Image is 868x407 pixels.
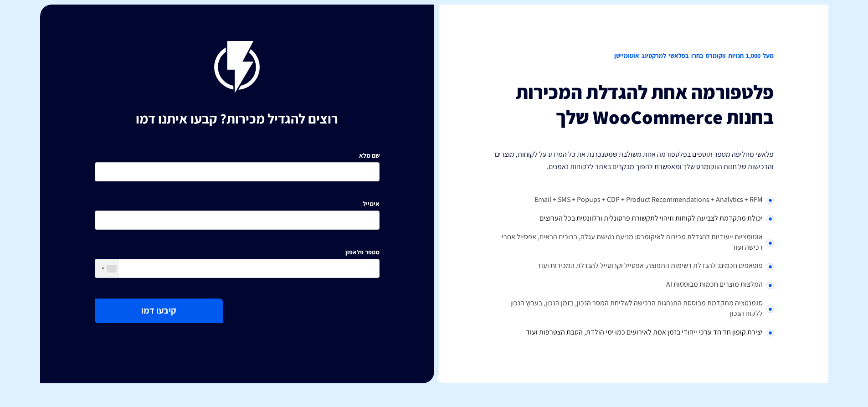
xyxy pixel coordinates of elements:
[489,276,774,294] li: המלצות מוצרים חכמות מבוססות AI
[345,247,380,257] label: מספר פלאפון
[95,299,223,323] button: קיבעו דמו
[363,199,380,208] label: אימייל
[489,191,774,210] li: Email + SMS + Popups + CDP + Product Recommendations + Analytics + RFM
[489,80,774,129] h3: פלטפורמה אחת להגדלת המכירות בחנות WooCommerce שלך
[526,327,763,337] span: יצירת קופון חד חד ערכי ייחודי בזמן אמת לאירועים כמו ימי הולדת, הטבת הצטרפות ועוד
[539,213,763,223] span: יכולת מתקדמת לצביעת לקוחות וזיהוי לתקשורת פרסונלית ורלוונטית בכל הערוצים
[359,151,380,160] label: שם מלא
[489,148,774,173] p: פלאשי מחליפה מספר תוספים בפלטפורמה אחת משולבת שמסנכרנת את כל המידע על לקוחות, מוצרים והרכישות של ...
[489,41,774,71] h2: מעל 1,000 חנויות ווקומרס בחרו בפלאשי למרקטינג אוטומיישן
[489,294,774,324] li: סגמנטציה מתקדמת מבוססת התנהגות הרכישה לשליחת המסר הנכון, בזמן הנכון, בערוץ הנכון ללקוח הנכון
[214,41,260,93] img: flashy-black.png
[489,228,774,258] li: אוטומציות ייעודיות להגדלת מכירות לאיקומרס: מניעת נטישת עגלה, ברוכים הבאים, אפסייל אחרי רכישה ועוד
[95,111,380,126] h1: רוצים להגדיל מכירות? קבעו איתנו דמו
[489,257,774,276] li: פופאפים חכמים: להגדלת רשימות התפוצה, אפסייל וקרוסייל להגדלת המכירות ועוד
